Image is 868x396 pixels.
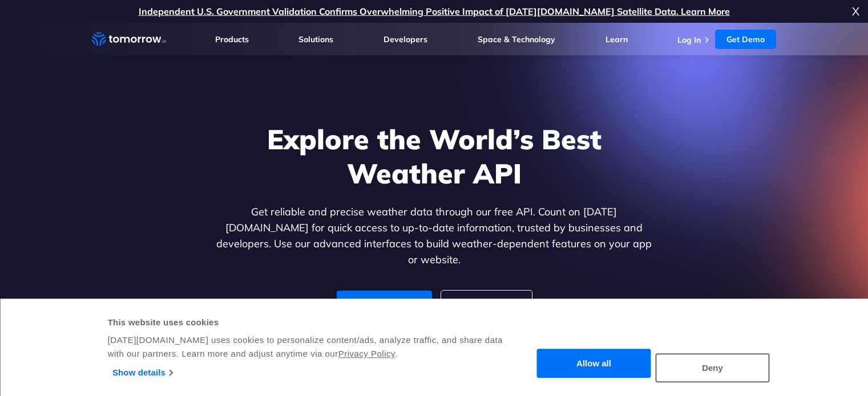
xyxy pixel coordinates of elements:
button: Allow all [537,349,651,378]
a: Show details [112,364,172,381]
a: Privacy Policy [338,349,395,358]
div: [DATE][DOMAIN_NAME] uses cookies to personalize content/ads, analyze traffic, and share data with... [108,333,504,361]
p: Get reliable and precise weather data through our free API. Count on [DATE][DOMAIN_NAME] for quic... [214,204,655,268]
a: For Developers [337,291,432,319]
a: Learn [605,34,628,44]
a: Space & Technology [478,34,555,44]
a: Get Demo [715,30,776,49]
a: Solutions [298,34,333,44]
div: This website uses cookies [108,316,504,329]
a: Products [215,34,249,44]
button: Deny [656,353,770,382]
a: Log In [677,35,701,45]
a: Independent U.S. Government Validation Confirms Overwhelming Positive Impact of [DATE][DOMAIN_NAM... [139,6,730,17]
a: Home link [92,31,166,48]
h1: Explore the World’s Best Weather API [214,122,655,190]
a: Developers [383,34,427,44]
a: For Enterprise [441,291,532,319]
